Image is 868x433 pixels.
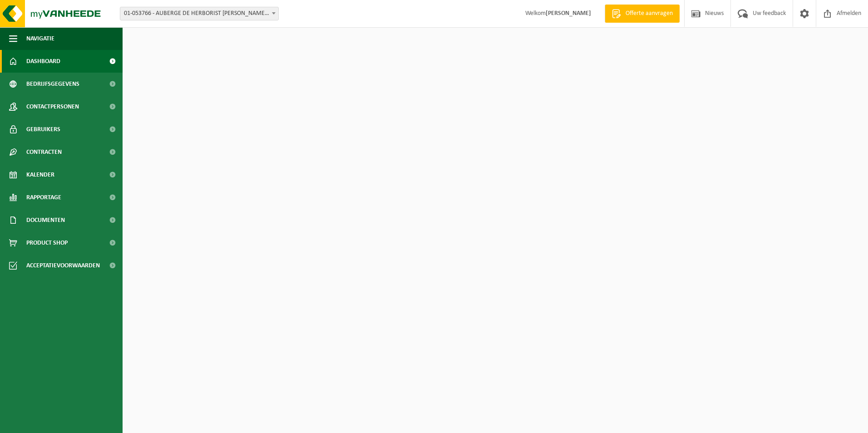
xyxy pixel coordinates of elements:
span: 01-053766 - AUBERGE DE HERBORIST ALEX HANBUCKERS - SINT-ANDRIES [120,7,278,20]
span: Navigatie [26,27,54,50]
span: Contracten [26,141,62,163]
a: Offerte aanvragen [605,5,680,23]
span: Rapportage [26,186,61,209]
span: Acceptatievoorwaarden [26,254,100,277]
span: Documenten [26,209,65,231]
span: Dashboard [26,50,60,73]
span: Contactpersonen [26,95,79,118]
span: Kalender [26,163,54,186]
span: Product Shop [26,231,68,254]
span: Bedrijfsgegevens [26,73,79,95]
span: Offerte aanvragen [623,9,675,18]
strong: [PERSON_NAME] [546,10,591,17]
span: 01-053766 - AUBERGE DE HERBORIST ALEX HANBUCKERS - SINT-ANDRIES [120,7,279,20]
span: Gebruikers [26,118,60,141]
